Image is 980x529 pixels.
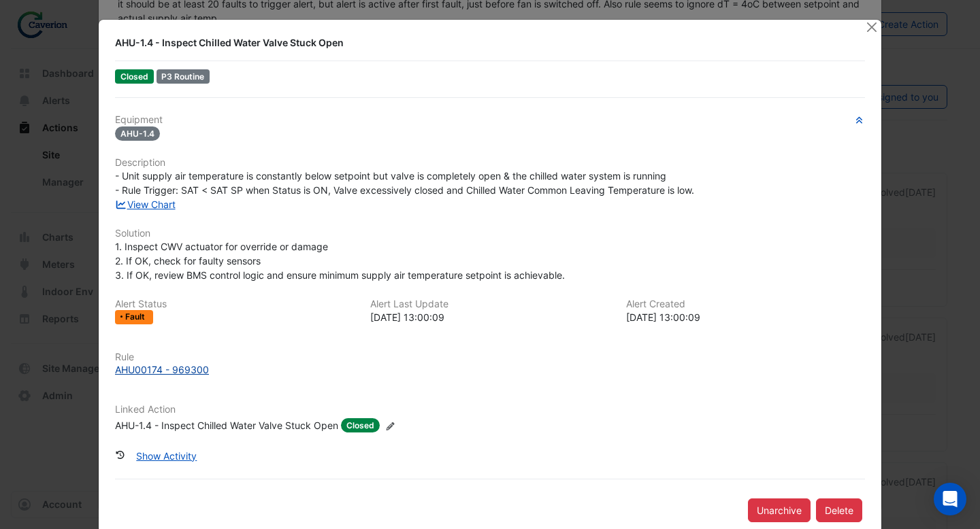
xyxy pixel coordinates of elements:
[127,444,206,468] button: Show Activity
[115,352,865,363] h6: Rule
[157,69,210,84] div: P3 Routine
[115,69,154,84] span: Closed
[385,421,395,431] fa-icon: Edit Linked Action
[370,310,609,324] div: [DATE] 13:00:09
[341,418,380,432] span: Closed
[115,298,354,310] h6: Alert Status
[115,362,865,377] a: AHU00174 - 969300
[748,498,811,522] button: Unarchive
[626,310,865,324] div: [DATE] 13:00:09
[115,157,865,169] h6: Description
[115,228,865,239] h6: Solution
[864,20,879,34] button: Close
[626,298,865,310] h6: Alert Created
[115,241,565,281] span: 1. Inspect CWV actuator for override or damage 2. If OK, check for faulty sensors 3. If OK, revie...
[115,362,209,377] div: AHU00174 - 969300
[115,418,338,432] div: AHU-1.4 - Inspect Chilled Water Valve Stuck Open
[115,199,176,210] a: View Chart
[115,170,694,196] span: - Unit supply air temperature is constantly below setpoint but valve is completely open & the chi...
[115,404,865,415] h6: Linked Action
[115,36,849,50] div: AHU-1.4 - Inspect Chilled Water Valve Stuck Open
[125,313,148,321] span: Fault
[115,114,865,126] h6: Equipment
[370,298,609,310] h6: Alert Last Update
[816,498,862,522] button: Delete
[934,483,966,515] div: Open Intercom Messenger
[115,126,160,141] span: AHU-1.4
